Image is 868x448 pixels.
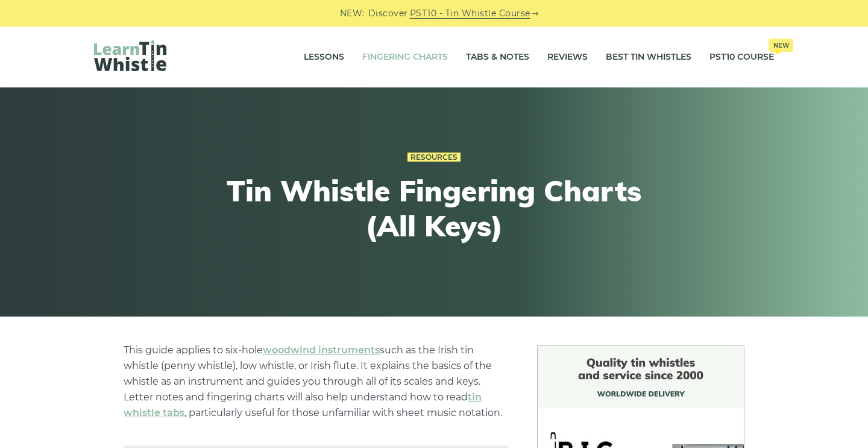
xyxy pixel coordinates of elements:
h1: Tin Whistle Fingering Charts (All Keys) [212,174,656,243]
a: Lessons [304,42,344,72]
a: Reviews [547,42,588,72]
img: LearnTinWhistle.com [94,40,166,71]
a: Tabs & Notes [466,42,529,72]
span: New [769,39,793,52]
a: Best Tin Whistles [606,42,691,72]
a: Resources [407,153,461,162]
a: PST10 CourseNew [709,42,774,72]
p: This guide applies to six-hole such as the Irish tin whistle (penny whistle), low whistle, or Iri... [124,342,508,421]
a: Fingering Charts [362,42,448,72]
a: woodwind instruments [263,344,380,356]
